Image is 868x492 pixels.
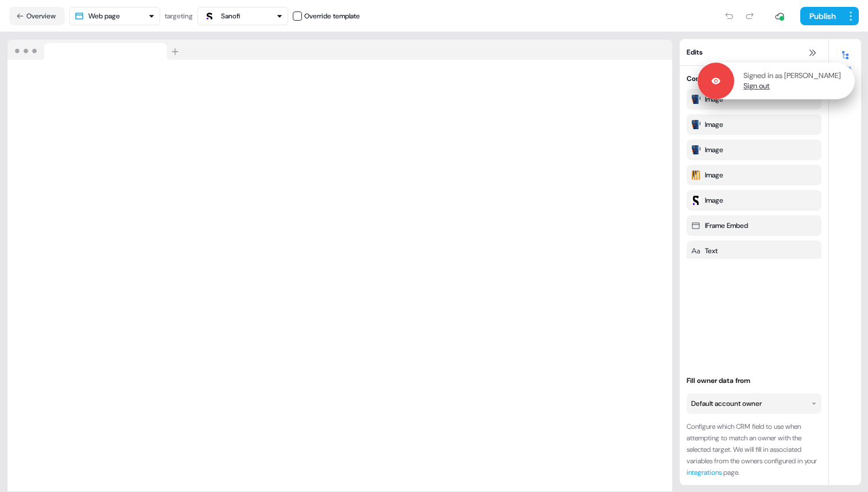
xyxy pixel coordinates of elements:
[687,47,703,58] span: Edits
[687,73,714,84] div: Content
[689,89,702,110] img: Modified image
[197,7,288,25] button: Sanofi
[705,169,723,181] div: Image
[800,7,843,25] button: Publish
[687,468,722,477] a: integrations
[689,165,702,185] img: Modified image
[687,375,821,386] div: Fill owner data from
[88,10,120,22] div: Web page
[743,71,841,81] p: Signed in as [PERSON_NAME]
[705,119,723,130] div: Image
[705,220,748,231] div: IFrame Embed
[165,10,193,22] div: targeting
[687,421,821,478] div: Configure which CRM field to use when attempting to match an owner with the selected target. We w...
[705,144,723,156] div: Image
[689,190,702,211] img: Modified image
[687,393,821,414] button: Default account owner
[705,195,723,206] div: Image
[705,94,723,105] div: Image
[221,10,240,22] div: Sanofi
[689,140,702,160] img: Modified image
[829,46,861,71] button: Edits
[691,398,762,409] div: Default account owner
[304,10,360,22] div: Override template
[7,40,184,60] img: Browser topbar
[9,7,65,25] button: Overview
[743,81,770,91] a: Sign out
[705,245,718,257] div: Text
[689,114,702,135] img: Modified image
